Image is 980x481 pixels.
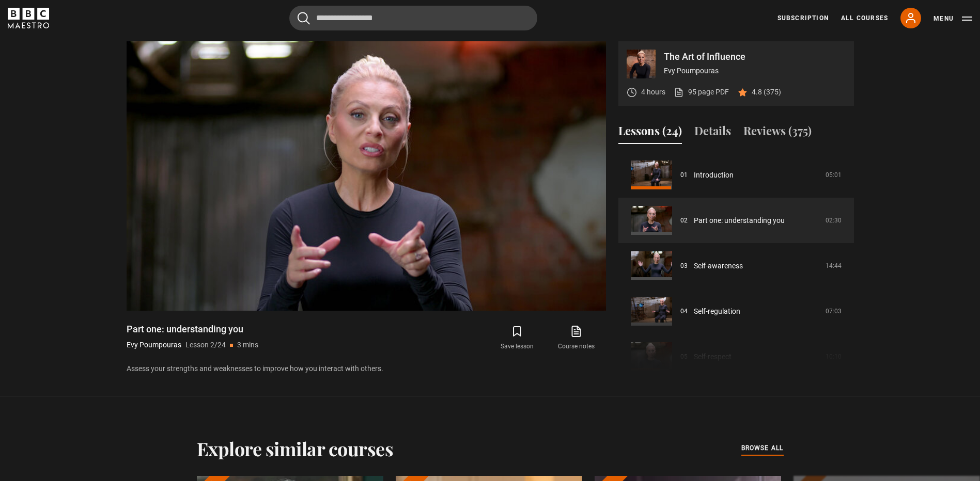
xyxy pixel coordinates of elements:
[694,306,740,317] a: Self-regulation
[741,443,784,454] a: browse all
[934,13,972,24] button: Toggle navigation
[237,340,258,350] p: 3 mins
[641,87,665,98] p: 4 hours
[694,122,731,144] button: Details
[298,12,310,25] button: Submit the search query
[547,323,605,353] a: Course notes
[664,66,846,76] p: Evy Poumpouras
[777,13,829,23] a: Subscription
[752,87,781,98] p: 4.8 (375)
[127,323,258,335] h1: Part one: understanding you
[185,340,226,350] p: Lesson 2/24
[694,170,734,181] a: Introduction
[741,443,784,453] span: browse all
[488,323,547,353] button: Save lesson
[8,8,49,28] svg: BBC Maestro
[127,363,606,374] p: Assess your strengths and weaknesses to improve how you interact with others.
[694,261,743,271] a: Self-awareness
[664,52,846,61] p: The Art of Influence
[127,340,181,350] p: Evy Poumpouras
[127,41,606,311] video-js: Video Player
[618,122,682,144] button: Lessons (24)
[674,87,729,98] a: 95 page PDF
[197,438,394,459] h2: Explore similar courses
[694,215,785,226] a: Part one: understanding you
[289,6,537,30] input: Search
[841,13,888,23] a: All Courses
[743,122,812,144] button: Reviews (375)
